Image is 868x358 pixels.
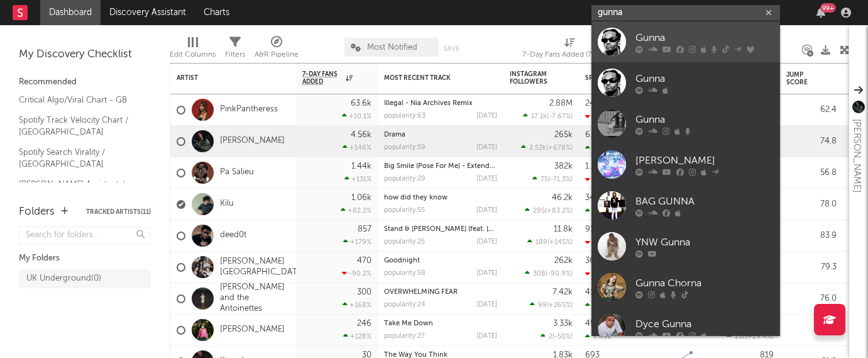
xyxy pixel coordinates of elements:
div: 7.42k [552,288,573,296]
div: ( ) [521,143,573,152]
div: Artist [177,74,271,82]
div: Most Recent Track [384,74,478,82]
div: 1.06k [351,194,371,202]
div: 55.1k [585,207,610,215]
div: 83.9 [786,228,837,243]
a: how did they know [384,194,448,201]
span: -90.9 % [547,271,571,277]
div: +168 % [343,301,371,309]
a: [PERSON_NAME] and the Antoinettes [220,282,290,315]
div: Spotify Monthly Listeners [585,74,679,82]
span: +145 % [549,239,571,246]
div: -4.25k [585,176,614,184]
button: 99+ [816,8,825,18]
div: 2.88M [549,99,573,108]
div: Gunna Chorna [635,276,774,291]
a: OVERWHELMING FEAR [384,289,458,296]
div: 74.8 [786,134,837,149]
div: popularity: 24 [384,301,426,308]
div: [DATE] [476,176,497,182]
span: +265 % [549,302,571,309]
div: ( ) [523,112,573,120]
div: Instagram Followers [510,70,554,86]
span: 7-Day Fans Added [302,70,343,86]
a: Gunna [591,21,780,62]
button: Save [443,45,459,52]
div: 857 [358,225,371,233]
div: Gunna [635,30,774,45]
div: ( ) [530,301,573,309]
div: popularity: 59 [384,144,426,151]
a: Spotify Search Virality / [GEOGRAPHIC_DATA] [19,145,138,171]
a: Dyce Gunna [591,308,780,349]
div: 455k [585,320,603,328]
a: Stand & [PERSON_NAME] (feat. [GEOGRAPHIC_DATA]) [384,226,559,233]
div: ( ) [541,332,573,340]
a: [PERSON_NAME] [591,144,780,185]
span: +678 % [548,145,571,152]
div: Filters [225,47,245,62]
a: Kilu [220,199,234,210]
div: [DATE] [476,333,497,340]
span: -50 % [554,333,571,340]
span: 295 [533,208,545,215]
div: UK Underground ( 0 ) [26,271,101,286]
div: 91.9k [585,225,605,233]
div: [DATE] [476,238,497,245]
div: [DATE] [476,207,497,214]
a: Take Me Down [384,320,433,327]
a: Spotify Track Velocity Chart / [GEOGRAPHIC_DATA] [19,113,138,139]
div: Edit Columns [170,47,216,62]
div: OVERWHELMING FEAR [384,289,497,296]
div: popularity: 29 [384,176,426,182]
span: 189 [536,239,547,246]
div: +146 % [343,143,371,152]
div: My Discovery Checklist [19,47,151,62]
a: [PERSON_NAME] [220,325,285,335]
div: 363k [585,257,603,265]
div: YNW Gunna [635,235,774,250]
div: [DATE] [476,113,497,120]
a: PinkPantheress [220,104,278,115]
div: +179 % [343,238,371,246]
div: [PERSON_NAME] [849,119,864,193]
a: Illegal - Nia Archives Remix [384,100,473,107]
div: 265k [554,131,573,139]
div: ( ) [527,238,573,246]
a: Big Smile (Pose For Me) - Extended Mix [384,163,512,170]
a: [PERSON_NAME][GEOGRAPHIC_DATA] [220,257,305,278]
div: popularity: 27 [384,333,425,340]
span: +83.2 % [547,208,571,215]
div: 41k [585,288,598,296]
div: 46.2k [552,194,573,202]
div: 99 + [820,3,836,13]
div: +82.2 % [341,206,371,215]
a: Drama [384,131,405,138]
div: Folders [19,204,55,220]
a: YNW Gunna [591,226,780,267]
a: Pa Salieu [220,167,254,178]
span: Most Notified [367,43,417,52]
div: 79.0 [786,323,837,338]
div: popularity: 58 [384,270,426,277]
input: Search for artists [591,5,780,21]
button: Tracked Artists(11) [86,209,151,215]
span: 2 [549,333,552,340]
div: -90.2 % [342,269,371,277]
span: 75 [541,176,548,183]
div: +131 % [344,175,371,183]
div: +128 % [343,332,371,340]
div: Goodnight [384,257,497,264]
a: UK Underground(0) [19,269,151,288]
div: 76.0 [786,291,837,306]
div: Illegal - Nia Archives Remix [384,100,497,107]
div: 246 [357,320,371,328]
div: 6.02M [585,131,608,139]
div: A&R Pipeline [255,31,299,68]
div: [DATE] [476,301,497,308]
div: 7.49k [585,333,612,341]
div: popularity: 55 [384,207,425,214]
div: +10.1 % [342,112,371,120]
div: -414k [585,113,612,121]
div: 3.33k [553,320,573,328]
